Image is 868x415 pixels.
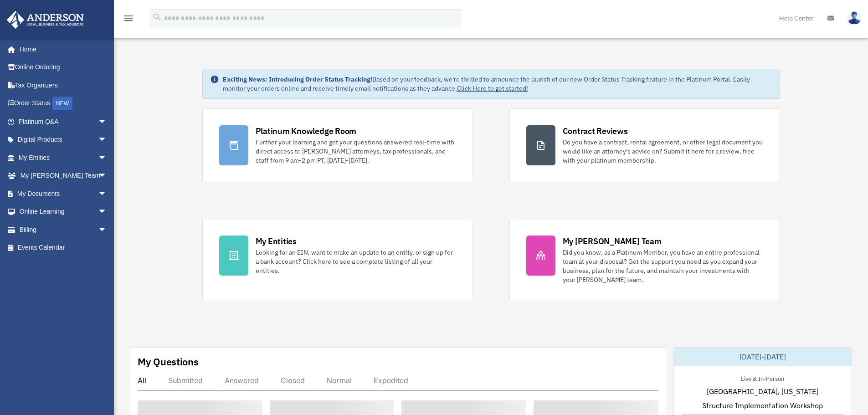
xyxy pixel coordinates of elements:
span: arrow_drop_down [98,149,116,167]
div: Submitted [168,376,203,385]
i: menu [123,13,134,24]
div: Contract Reviews [563,125,628,137]
a: My [PERSON_NAME] Team Did you know, as a Platinum Member, you have an entire professional team at... [509,219,780,301]
a: My Entities Looking for an EIN, want to make an update to an entity, or sign up for a bank accoun... [202,219,473,301]
div: My [PERSON_NAME] Team [563,236,662,247]
div: Normal [327,376,352,385]
span: arrow_drop_down [98,220,116,239]
a: menu [123,16,134,24]
div: Platinum Knowledge Room [256,125,357,137]
a: Click Here to get started! [457,84,528,92]
span: Structure Implementation Workshop [702,400,823,411]
span: arrow_drop_down [98,131,116,149]
a: My Entitiesarrow_drop_down [6,149,121,167]
div: Do you have a contract, rental agreement, or other legal document you would like an attorney's ad... [563,138,763,165]
span: arrow_drop_down [98,167,116,185]
span: arrow_drop_down [98,203,116,221]
a: Platinum Q&Aarrow_drop_down [6,113,121,131]
div: My Questions [138,355,199,369]
a: Order StatusNEW [6,94,121,113]
div: Looking for an EIN, want to make an update to an entity, or sign up for a bank account? Click her... [256,248,456,275]
div: NEW [52,97,72,110]
div: Live & In-Person [734,373,791,383]
img: Anderson Advisors Platinum Portal [4,11,87,29]
div: Based on your feedback, we're thrilled to announce the launch of our new Order Status Tracking fe... [223,75,772,93]
a: Home [6,40,116,58]
div: [DATE]-[DATE] [674,348,852,366]
div: Closed [281,376,305,385]
a: Events Calendar [6,239,121,257]
i: search [152,12,162,22]
div: Expedited [374,376,408,385]
div: Further your learning and get your questions answered real-time with direct access to [PERSON_NAM... [256,138,456,165]
span: arrow_drop_down [98,113,116,131]
a: Online Learningarrow_drop_down [6,203,121,221]
div: My Entities [256,236,297,247]
a: Billingarrow_drop_down [6,220,121,239]
a: Platinum Knowledge Room Further your learning and get your questions answered real-time with dire... [202,108,473,182]
a: My Documentsarrow_drop_down [6,184,121,203]
img: User Pic [847,11,861,25]
a: Contract Reviews Do you have a contract, rental agreement, or other legal document you would like... [509,108,780,182]
a: Online Ordering [6,58,121,77]
div: Did you know, as a Platinum Member, you have an entire professional team at your disposal? Get th... [563,248,763,284]
span: [GEOGRAPHIC_DATA], [US_STATE] [707,386,818,397]
span: arrow_drop_down [98,184,116,203]
div: Answered [225,376,259,385]
a: Tax Organizers [6,76,121,94]
a: My [PERSON_NAME] Teamarrow_drop_down [6,167,121,185]
div: All [138,376,146,385]
a: Digital Productsarrow_drop_down [6,131,121,149]
strong: Exciting News: Introducing Order Status Tracking! [223,75,372,83]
